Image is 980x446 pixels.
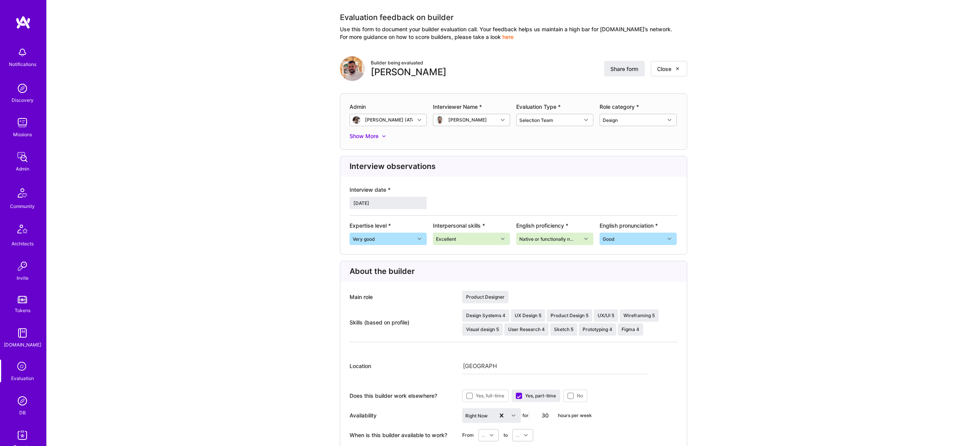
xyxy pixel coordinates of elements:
div: Right Now [465,412,491,420]
div: Interview date * [350,186,433,194]
img: User Avatar [353,116,360,124]
img: discovery [15,81,30,96]
div: Community [10,202,35,210]
a: here [502,34,514,40]
div: Sketch 5 [550,323,577,336]
div: for [521,412,592,419]
div: Architects [12,240,34,248]
input: Select Date... [353,199,423,207]
div: Notifications [9,60,36,68]
div: Evaluation feedback on builder [340,12,687,22]
img: User Avatar [340,56,365,81]
div: Does this builder work elsewhere? [350,390,453,402]
img: admin teamwork [15,149,30,165]
img: User Avatar [436,116,444,124]
img: teamwork [15,115,30,130]
div: Yes, full-time [462,390,509,402]
img: Invite [15,258,30,274]
div: Figma 4 [618,323,643,336]
i: icon Chevron [512,414,515,417]
div: Missions [13,130,32,139]
div: Product Design 5 [547,309,592,322]
div: [PERSON_NAME] [448,117,487,123]
div: Design [603,116,621,124]
div: DB [19,409,26,417]
div: Discovery [12,96,34,104]
div: Use this form to document your builder evaluation call. Your feedback helps us maintain a high ba... [340,25,687,41]
div: No [563,390,587,402]
div: English pronunciation * [600,222,683,230]
div: Expertise level * [350,222,433,230]
div: Interpersonal skills * [433,222,516,230]
div: Location [350,348,453,383]
div: [PERSON_NAME] (ATeam) [365,117,424,123]
div: Selection Team [519,116,556,124]
div: Prototyping 4 [579,323,616,336]
i: icon Chevron [417,118,421,122]
div: Invite [17,274,29,282]
div: [DOMAIN_NAME] [4,341,41,349]
img: tokens [18,296,27,303]
i: icon Chevron [584,118,588,122]
div: Native or functionally native [519,235,580,243]
div: Builder being evaluated [371,59,446,66]
div: Admin [350,103,427,111]
i: icon Chevron [667,118,671,122]
img: Skill Targeter [15,427,30,443]
img: Admin Search [15,393,30,409]
i: icon Chevron [501,237,505,241]
div: When is this builder available to work? [350,429,453,441]
img: Community [13,184,32,202]
i: icon Chevron [667,237,671,241]
div: User Research 4 [504,323,549,336]
button: Close [651,61,687,76]
div: Very good [353,235,378,243]
div: Role category * [600,103,677,111]
img: Architects [13,221,32,240]
div: Evaluation [11,374,34,382]
div: Interview observations [340,156,687,177]
img: bell [15,45,30,60]
div: Admin [16,165,29,173]
div: Main role [350,291,453,303]
div: About the builder [340,261,687,282]
i: icon Chevron [584,237,588,241]
div: English proficiency * [516,222,600,230]
div: Availability [350,408,453,423]
div: [PERSON_NAME] [371,66,446,78]
div: Interviewer Name * [433,103,510,111]
i: icon SelectionTeam [15,360,30,374]
div: Excellent [436,235,459,243]
img: logo [15,15,31,29]
i: icon Chevron [417,237,421,241]
div: ... [516,432,519,439]
div: UX/UI 5 [594,309,618,322]
img: guide book [15,325,30,341]
div: Show More [350,132,378,140]
div: Yes, part-time [512,390,560,402]
textarea: 30 [536,412,555,419]
div: Tokens [15,306,30,314]
button: Share form [604,61,645,76]
i: icon Chevron [524,433,528,437]
div: From to [462,429,533,441]
div: Good [603,235,618,243]
div: Wireframing 5 [620,309,659,322]
div: Design Systems 4 [462,309,509,322]
div: Visual design 5 [462,323,503,336]
i: icon Chevron [490,433,493,437]
div: Product Designer [462,291,509,303]
div: Evaluation Type * [516,103,593,111]
div: ... [482,432,485,439]
div: UX Design 5 [511,309,545,322]
a: User AvatarBuilder being evaluated[PERSON_NAME] [340,56,446,81]
i: icon Chevron [501,118,505,122]
div: Skills (based on profile) [350,309,453,336]
div: hours per week [558,412,592,419]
